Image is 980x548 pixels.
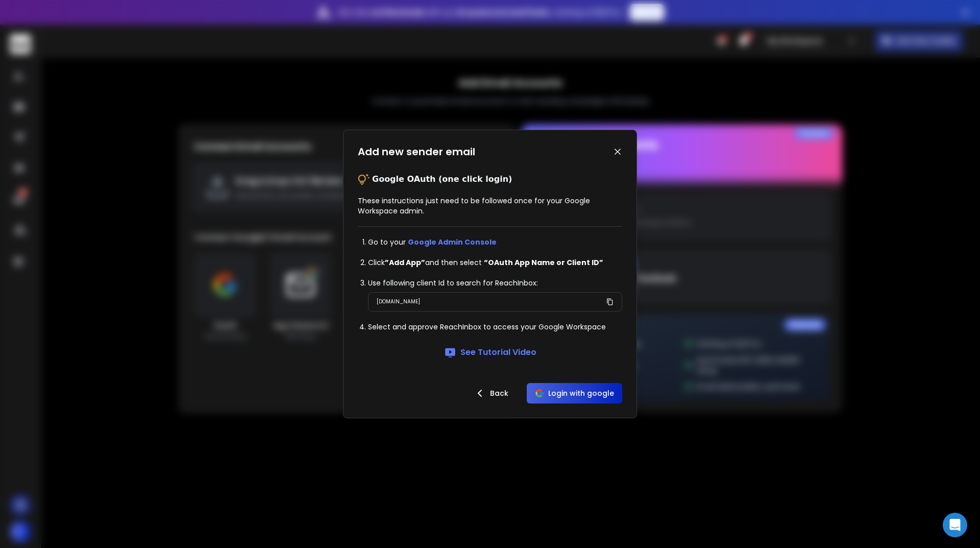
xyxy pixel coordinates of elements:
[385,257,425,268] strong: ”Add App”
[943,513,967,537] div: Open Intercom Messenger
[527,383,622,403] button: Login with google
[368,257,622,268] li: Click and then select
[368,237,622,247] li: Go to your
[368,322,622,332] li: Select and approve ReachInbox to access your Google Workspace
[372,173,512,185] p: Google OAuth (one click login)
[358,173,370,185] img: tips
[358,196,622,216] p: These instructions just need to be followed once for your Google Workspace admin.
[358,145,475,159] h1: Add new sender email
[368,278,622,288] li: Use following client Id to search for ReachInbox:
[484,257,603,268] strong: “OAuth App Name or Client ID”
[444,346,536,359] a: See Tutorial Video
[408,237,497,247] a: Google Admin Console
[377,297,420,307] p: [DOMAIN_NAME]
[465,383,517,403] button: Back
